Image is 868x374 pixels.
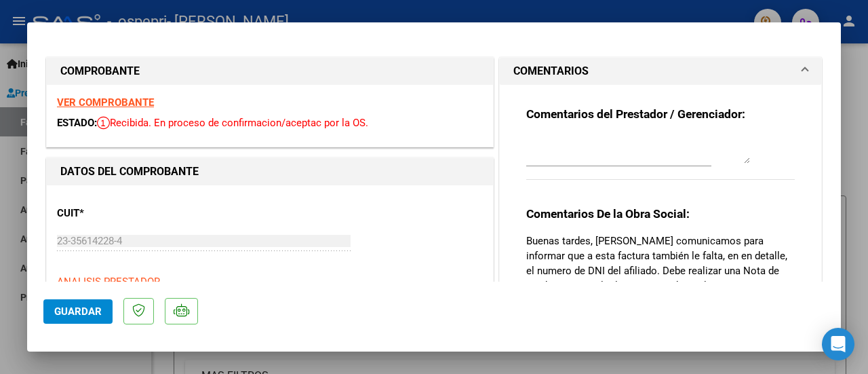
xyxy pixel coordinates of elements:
strong: Comentarios De la Obra Social: [526,207,690,221]
strong: DATOS DEL COMPROBANTE [60,165,199,178]
h1: COMENTARIOS [513,63,589,79]
a: VER COMPROBANTE [57,96,154,109]
strong: COMPROBANTE [60,64,140,77]
span: Recibida. En proceso de confirmacion/aceptac por la OS. [97,117,368,129]
strong: Comentarios del Prestador / Gerenciador: [526,107,745,121]
div: Open Intercom Messenger [822,328,854,360]
p: CUIT [57,206,184,221]
span: Guardar [54,305,102,318]
mat-expansion-panel-header: COMENTARIOS [500,58,821,85]
button: Guardar [43,299,113,324]
span: ESTADO: [57,117,97,129]
span: ANALISIS PRESTADOR [57,276,160,288]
